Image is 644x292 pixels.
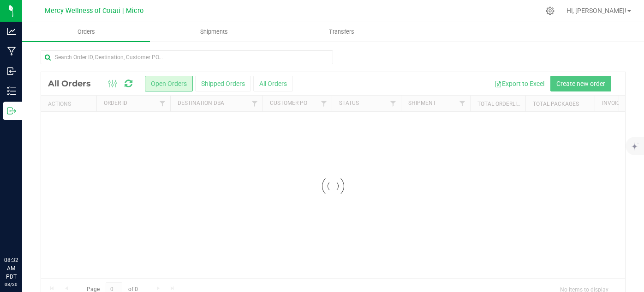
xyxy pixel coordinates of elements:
[566,7,626,14] span: Hi, [PERSON_NAME]!
[65,28,107,36] span: Orders
[544,6,556,15] div: Manage settings
[22,22,150,42] a: Orders
[9,218,37,246] iframe: Resource center
[7,47,16,56] inline-svg: Manufacturing
[4,256,18,281] p: 08:32 AM PDT
[316,28,367,36] span: Transfers
[188,28,240,36] span: Shipments
[27,217,38,228] iframe: Resource center unread badge
[7,86,16,96] inline-svg: Inventory
[41,50,333,64] input: Search Order ID, Destination, Customer PO...
[7,27,16,36] inline-svg: Analytics
[4,281,18,288] p: 08/20
[7,67,16,76] inline-svg: Inbound
[150,22,278,42] a: Shipments
[7,106,16,116] inline-svg: Outbound
[278,22,405,42] a: Transfers
[45,7,143,15] span: Mercy Wellness of Cotati | Micro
